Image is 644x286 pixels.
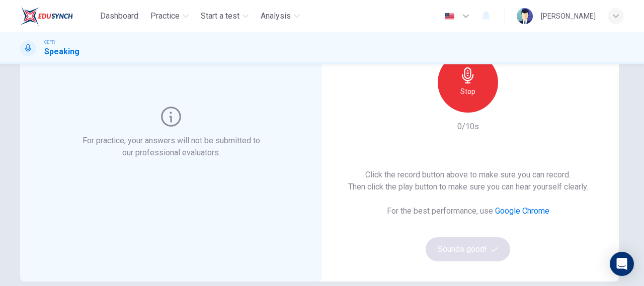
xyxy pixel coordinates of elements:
[257,7,304,25] button: Analysis
[438,52,498,113] button: Stop
[460,85,475,98] h6: Stop
[517,8,533,24] img: Profile picture
[80,135,262,159] h6: For practice, your answers will not be submitted to our professional evaluators.
[610,252,634,276] div: Open Intercom Messenger
[20,6,73,26] img: EduSynch logo
[197,7,253,25] button: Start a test
[96,7,142,25] button: Dashboard
[457,121,479,133] h6: 0/10s
[150,10,180,22] span: Practice
[146,7,193,25] button: Practice
[541,10,596,22] div: [PERSON_NAME]
[261,10,291,22] span: Analysis
[387,205,549,217] h6: For the best performance, use
[44,46,79,58] h1: Speaking
[20,6,96,26] a: EduSynch logo
[100,10,138,22] span: Dashboard
[495,206,549,216] a: Google Chrome
[201,10,239,22] span: Start a test
[443,13,456,20] img: en
[44,39,55,46] span: CEFR
[348,169,588,193] h6: Click the record button above to make sure you can record. Then click the play button to make sur...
